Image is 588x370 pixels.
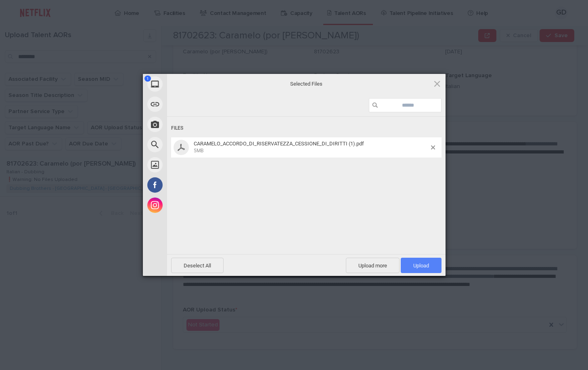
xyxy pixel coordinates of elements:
div: Instagram [143,195,240,215]
span: Selected Files [226,80,387,88]
span: Upload [413,263,429,269]
div: Files [171,121,442,136]
span: Upload [401,258,442,273]
span: CARAMELO_ACCORDO_DI_RISERVATEZZA_CESSIONE_DI_DIRITTI (1).pdf [191,141,431,154]
span: CARAMELO_ACCORDO_DI_RISERVATEZZA_CESSIONE_DI_DIRITTI (1).pdf [194,141,364,147]
span: Deselect All [171,258,224,273]
span: Upload more [346,258,400,273]
div: Web Search [143,135,240,155]
div: My Device [143,74,240,94]
div: Take Photo [143,114,240,135]
div: Facebook [143,175,240,195]
span: 1 [144,76,151,82]
span: Click here or hit ESC to close picker [433,79,442,88]
div: Unsplash [143,155,240,175]
span: 5MB [194,148,203,153]
div: Link (URL) [143,94,240,114]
